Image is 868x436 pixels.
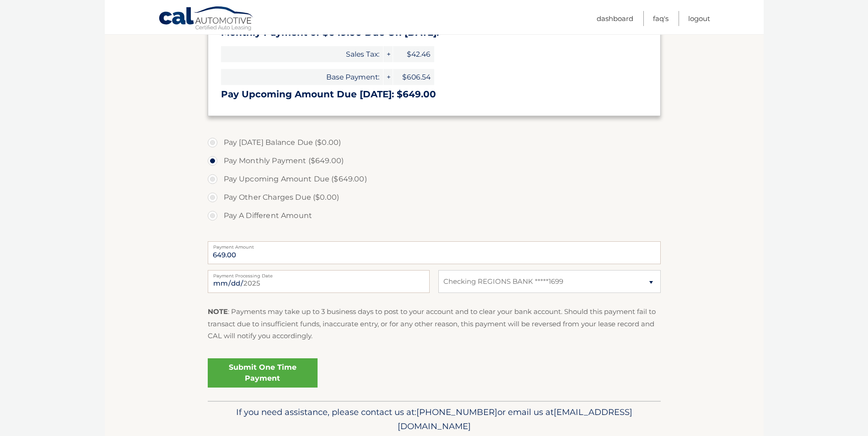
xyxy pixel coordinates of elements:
[221,69,383,85] span: Base Payment:
[214,405,655,434] p: If you need assistance, please contact us at: or email us at
[383,46,393,62] span: +
[688,11,710,26] a: Logout
[221,46,383,62] span: Sales Tax:
[208,207,661,225] label: Pay A Different Amount
[208,307,228,316] strong: NOTE
[597,11,633,26] a: Dashboard
[221,89,647,100] h3: Pay Upcoming Amount Due [DATE]: $649.00
[208,152,661,170] label: Pay Monthly Payment ($649.00)
[393,69,434,85] span: $606.54
[208,188,661,207] label: Pay Other Charges Due ($0.00)
[208,170,661,188] label: Pay Upcoming Amount Due ($649.00)
[208,358,318,388] a: Submit One Time Payment
[393,46,434,62] span: $42.46
[158,6,254,32] a: Cal Automotive
[208,270,430,293] input: Payment Date
[208,241,661,249] label: Payment Amount
[208,270,430,277] label: Payment Processing Date
[208,306,661,342] p: : Payments may take up to 3 business days to post to your account and to clear your bank account....
[208,241,661,264] input: Payment Amount
[416,407,497,417] span: [PHONE_NUMBER]
[208,133,661,152] label: Pay [DATE] Balance Due ($0.00)
[653,11,669,26] a: FAQ's
[383,69,393,85] span: +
